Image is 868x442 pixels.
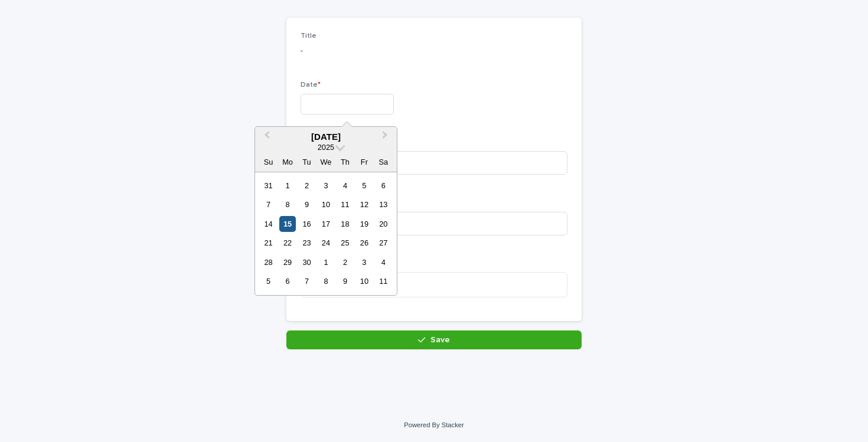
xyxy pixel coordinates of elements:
[337,254,353,270] div: Choose Thursday, October 2nd, 2025
[404,421,464,428] a: Powered By Stacker
[299,273,315,289] div: Choose Tuesday, October 7th, 2025
[260,197,276,212] div: Choose Sunday, September 7th, 2025
[279,197,295,212] div: Choose Monday, September 8th, 2025
[356,273,372,289] div: Choose Friday, October 10th, 2025
[260,235,276,251] div: Choose Sunday, September 21st, 2025
[356,216,372,232] div: Choose Friday, September 19th, 2025
[430,336,450,344] span: Save
[299,235,315,251] div: Choose Tuesday, September 23rd, 2025
[299,254,315,270] div: Choose Tuesday, September 30th, 2025
[301,45,567,57] p: -
[356,197,372,212] div: Choose Friday, September 12th, 2025
[337,154,353,170] div: Th
[356,154,372,170] div: Fr
[318,273,334,289] div: Choose Wednesday, October 8th, 2025
[376,273,391,289] div: Choose Saturday, October 11th, 2025
[376,197,391,212] div: Choose Saturday, September 13th, 2025
[260,178,276,194] div: Choose Sunday, August 31st, 2025
[255,132,397,142] div: [DATE]
[299,197,315,212] div: Choose Tuesday, September 9th, 2025
[299,216,315,232] div: Choose Tuesday, September 16th, 2025
[337,273,353,289] div: Choose Thursday, October 9th, 2025
[318,216,334,232] div: Choose Wednesday, September 17th, 2025
[318,154,334,170] div: We
[318,254,334,270] div: Choose Wednesday, October 1st, 2025
[337,197,353,212] div: Choose Thursday, September 11th, 2025
[260,273,276,289] div: Choose Sunday, October 5th, 2025
[318,143,334,152] span: 2025
[286,330,582,349] button: Save
[376,178,391,194] div: Choose Saturday, September 6th, 2025
[376,235,391,251] div: Choose Saturday, September 27th, 2025
[318,197,334,212] div: Choose Wednesday, September 10th, 2025
[279,254,295,270] div: Choose Monday, September 29th, 2025
[356,178,372,194] div: Choose Friday, September 5th, 2025
[260,216,276,232] div: Choose Sunday, September 14th, 2025
[356,235,372,251] div: Choose Friday, September 26th, 2025
[376,154,391,170] div: Sa
[279,235,295,251] div: Choose Monday, September 22nd, 2025
[279,178,295,194] div: Choose Monday, September 1st, 2025
[256,128,275,147] button: Previous Month
[318,235,334,251] div: Choose Wednesday, September 24th, 2025
[260,154,276,170] div: Su
[337,178,353,194] div: Choose Thursday, September 4th, 2025
[318,178,334,194] div: Choose Wednesday, September 3rd, 2025
[301,32,316,40] span: Title
[356,254,372,270] div: Choose Friday, October 3rd, 2025
[260,254,276,270] div: Choose Sunday, September 28th, 2025
[376,254,391,270] div: Choose Saturday, October 4th, 2025
[279,216,295,232] div: Choose Monday, September 15th, 2025
[337,216,353,232] div: Choose Thursday, September 18th, 2025
[377,128,396,147] button: Next Month
[301,81,321,89] span: Date
[299,154,315,170] div: Tu
[279,154,295,170] div: Mo
[259,176,393,291] div: month 2025-09
[279,273,295,289] div: Choose Monday, October 6th, 2025
[299,178,315,194] div: Choose Tuesday, September 2nd, 2025
[337,235,353,251] div: Choose Thursday, September 25th, 2025
[376,216,391,232] div: Choose Saturday, September 20th, 2025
